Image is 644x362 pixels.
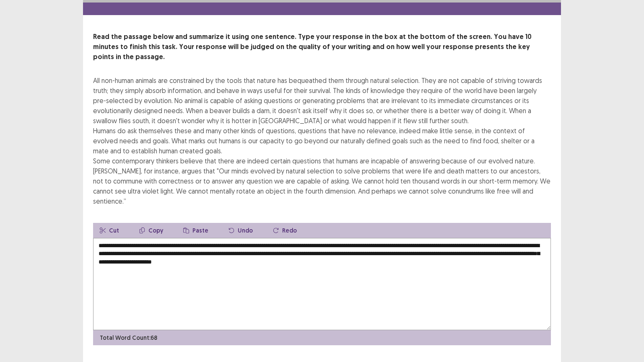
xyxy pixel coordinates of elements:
[100,334,157,342] p: Total Word Count: 68
[93,32,551,62] p: Read the passage below and summarize it using one sentence. Type your response in the box at the ...
[132,223,170,238] button: Copy
[177,223,215,238] button: Paste
[266,223,304,238] button: Redo
[93,75,551,206] div: All non-human animals are constrained by the tools that nature has bequeathed them through natura...
[93,223,126,238] button: Cut
[222,223,260,238] button: Undo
